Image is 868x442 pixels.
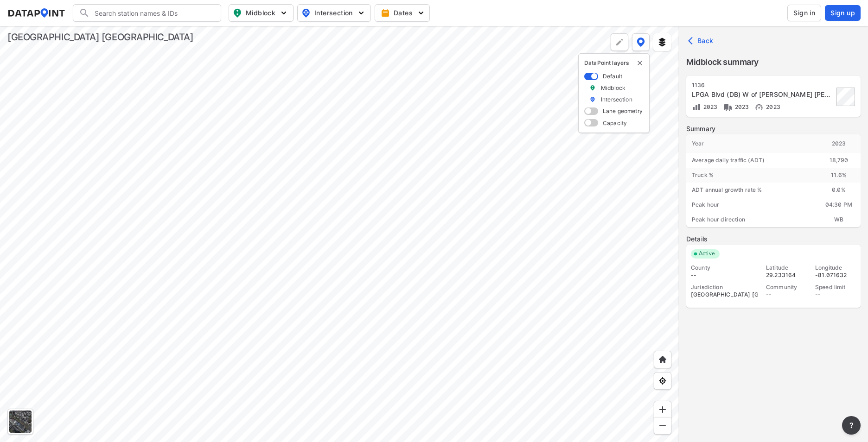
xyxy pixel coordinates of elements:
[825,5,861,21] button: Sign up
[691,291,758,298] div: [GEOGRAPHIC_DATA] [GEOGRAPHIC_DATA]
[766,291,807,298] div: --
[632,33,650,51] button: DataPoint layers
[584,59,644,67] p: DataPoint layers
[848,420,855,431] span: ?
[793,8,815,18] span: Sign in
[701,103,718,110] span: 2023
[300,7,312,19] img: map_pin_int.54838e6b.svg
[615,38,624,47] img: +Dz8AAAAASUVORK5CYII=
[686,124,861,133] label: Summary
[654,351,671,368] div: Home
[654,372,671,390] div: View my location
[823,5,861,21] a: Sign up
[658,376,667,385] img: zeq5HYn9AnE9l6UmnFLPAAAAAElFTkSuQmCC
[589,84,596,92] img: marker_Midblock.5ba75e30.svg
[658,355,667,364] img: +XpAUvaXAN7GudzAAAAAElFTkSuQmCC
[636,59,644,67] button: delete
[603,119,627,127] label: Capacity
[416,8,426,18] img: 5YPKRKmlfpI5mqlR8AD95paCi+0kK1fRFDJSaMmawlwaeJcJwk9O2fotCW5ve9gAAAAASUVORK5CYII=
[830,8,855,18] span: Sign up
[842,416,861,435] button: more
[375,4,430,22] button: Dates
[657,38,667,47] img: layers.ee07997e.svg
[691,284,758,291] div: Jurisdiction
[817,197,861,212] div: 04:30 PM
[686,134,817,153] div: Year
[601,84,625,92] label: Midblock
[601,95,632,103] label: Intersection
[229,4,294,22] button: Midblock
[815,264,856,272] div: Longitude
[691,264,758,272] div: County
[90,6,215,20] input: Search
[766,272,807,279] div: 29.233164
[692,102,701,112] img: Volume count
[686,197,817,212] div: Peak hour
[787,5,821,21] button: Sign in
[603,107,643,115] label: Lane geometry
[357,8,366,18] img: 5YPKRKmlfpI5mqlR8AD95paCi+0kK1fRFDJSaMmawlwaeJcJwk9O2fotCW5ve9gAAAAASUVORK5CYII=
[817,134,861,153] div: 2023
[815,291,856,298] div: --
[383,8,424,18] span: Dates
[381,8,390,18] img: calendar-gold.39a51dde.svg
[7,409,33,435] div: Toggle basemap
[754,102,764,112] img: Vehicle speed
[766,264,807,272] div: Latitude
[691,272,758,279] div: --
[764,103,780,110] span: 2023
[686,168,817,183] div: Truck %
[686,234,861,244] label: Details
[233,7,287,19] span: Midblock
[658,405,667,414] img: ZvzfEJKXnyWIrJytrsY285QMwk63cM6Drc+sIAAAAASUVORK5CYII=
[695,249,720,259] span: Active
[686,153,817,168] div: Average daily traffic (ADT)
[297,4,371,22] button: Intersection
[686,33,717,48] button: Back
[636,59,644,67] img: close-external-leyer.3061a1c7.svg
[692,90,834,99] div: LPGA Blvd (DB) W of Jimmy Ann Dr [1136]
[279,8,288,18] img: 5YPKRKmlfpI5mqlR8AD95paCi+0kK1fRFDJSaMmawlwaeJcJwk9O2fotCW5ve9gAAAAASUVORK5CYII=
[817,183,861,197] div: 0.0 %
[686,183,817,197] div: ADT annual growth rate %
[686,56,861,69] label: Midblock summary
[301,7,365,19] span: Intersection
[658,421,667,430] img: MAAAAAElFTkSuQmCC
[686,212,817,227] div: Peak hour direction
[817,153,861,168] div: 18,790
[817,168,861,183] div: 11.6 %
[637,38,645,47] img: data-point-layers.37681fc9.svg
[603,72,622,80] label: Default
[815,284,856,291] div: Speed limit
[654,401,671,418] div: Zoom in
[7,8,65,18] img: dataPointLogo.9353c09d.svg
[7,31,193,44] div: [GEOGRAPHIC_DATA] [GEOGRAPHIC_DATA]
[692,82,834,89] div: 1136
[817,212,861,227] div: WB
[723,102,733,112] img: Vehicle class
[611,33,628,51] div: Polygon tool
[733,103,749,110] span: 2023
[690,36,714,45] span: Back
[766,284,807,291] div: Community
[785,5,823,21] a: Sign in
[232,7,243,19] img: map_pin_mid.602f9df1.svg
[815,272,856,279] div: -81.071632
[589,95,596,103] img: marker_Intersection.6861001b.svg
